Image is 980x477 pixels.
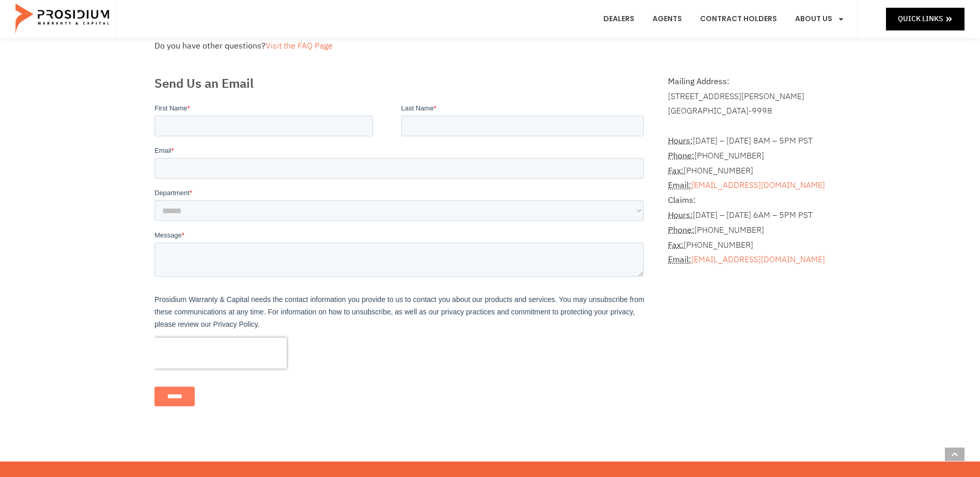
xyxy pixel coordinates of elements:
[668,150,694,162] abbr: Phone Number
[668,179,691,192] strong: Email:
[668,89,826,104] div: [STREET_ADDRESS][PERSON_NAME]
[668,75,729,88] b: Mailing Address:
[266,40,333,52] a: Visit the FAQ Page
[898,12,943,25] span: Quick Links
[668,239,683,251] strong: Fax:
[668,119,826,267] address: [DATE] – [DATE] 8AM – 5PM PST [PHONE_NUMBER] [PHONE_NUMBER]
[691,179,825,192] a: [EMAIL_ADDRESS][DOMAIN_NAME]
[668,253,691,266] abbr: Email Address
[668,209,693,221] abbr: Hours
[668,239,683,251] abbr: Fax
[668,253,691,266] strong: Email:
[886,8,965,30] a: Quick Links
[668,194,696,206] b: Claims:
[668,179,691,192] abbr: Email Address
[668,135,693,147] abbr: Hours
[668,224,694,236] strong: Phone:
[154,39,826,54] div: Do you have other questions?
[668,165,683,177] abbr: Fax
[668,150,694,162] strong: Phone:
[668,224,694,236] abbr: Phone Number
[668,193,826,267] p: [DATE] – [DATE] 6AM – 5PM PST [PHONE_NUMBER] [PHONE_NUMBER]
[668,135,693,147] strong: Hours:
[668,104,826,119] div: [GEOGRAPHIC_DATA]-9998
[154,74,648,93] h2: Send Us an Email
[154,103,648,415] iframe: Form 0
[691,253,825,266] a: [EMAIL_ADDRESS][DOMAIN_NAME]
[668,165,683,177] strong: Fax:
[668,209,693,221] strong: Hours:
